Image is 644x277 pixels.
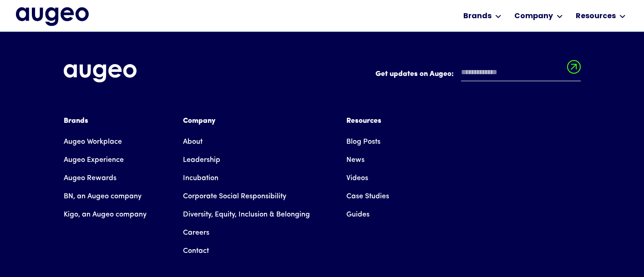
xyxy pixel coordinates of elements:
a: Corporate Social Responsibility [183,187,286,206]
a: Diversity, Equity, Inclusion & Belonging [183,206,310,224]
a: Augeo Experience [64,151,124,169]
a: Augeo Rewards [64,169,117,187]
div: Brands [64,116,147,126]
input: Submit [567,60,581,79]
a: Augeo Workplace [64,133,122,151]
form: Email Form [375,64,581,86]
a: Videos [346,169,368,187]
a: Case Studies [346,187,389,206]
div: Resources [576,11,616,22]
a: Contact [183,242,209,260]
div: Resources [346,116,389,126]
label: Get updates on Augeo: [375,69,454,80]
a: Leadership [183,151,220,169]
a: News [346,151,365,169]
img: Augeo's full logo in white. [64,64,137,83]
div: Brands [463,11,492,22]
a: Incubation [183,169,218,187]
a: BN, an Augeo company [64,187,142,206]
a: home [16,7,89,25]
div: Company [183,116,310,126]
a: Kigo, an Augeo company [64,206,147,224]
div: Company [514,11,553,22]
img: Augeo's full logo in midnight blue. [16,7,89,25]
a: About [183,133,203,151]
a: Careers [183,224,209,242]
a: Guides [346,206,370,224]
a: Blog Posts [346,133,380,151]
